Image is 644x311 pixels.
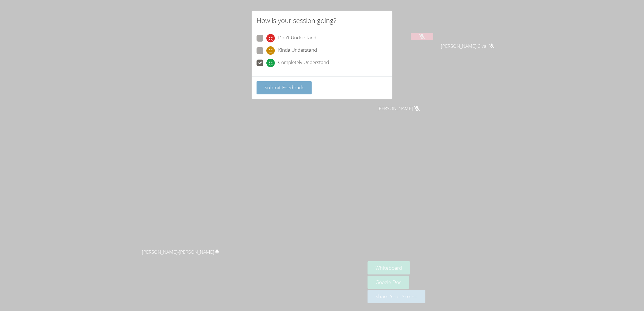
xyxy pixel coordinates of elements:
[257,15,336,26] h2: How is your session going?
[278,34,316,42] span: Don't Understand
[264,84,304,91] span: Submit Feedback
[257,81,312,94] button: Submit Feedback
[278,59,329,67] span: Completely Understand
[278,46,317,55] span: Kinda Understand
